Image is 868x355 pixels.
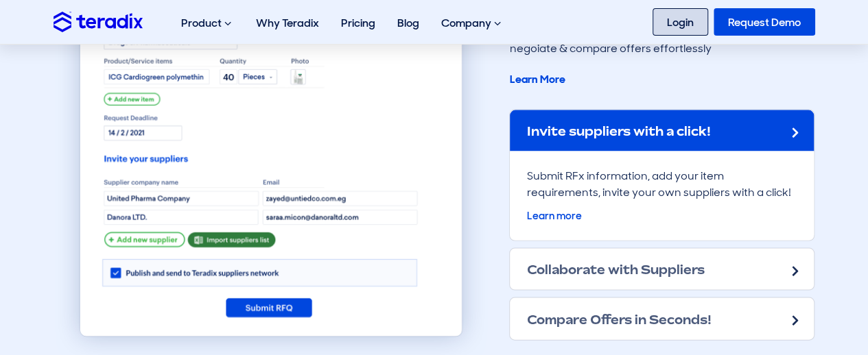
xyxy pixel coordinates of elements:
[330,1,386,45] a: Pricing
[430,1,515,45] div: Company
[526,208,581,222] a: Learn more
[714,8,815,36] a: Request Demo
[510,151,814,240] div: Submit RFx information, add your item requirements, invite your own suppliers with a click!
[170,1,245,45] div: Product
[509,71,565,86] a: Learn More
[245,1,330,45] a: Why Teradix
[777,265,849,336] iframe: Chatbot
[526,261,704,276] h2: Collaborate with Suppliers
[54,12,143,32] img: Teradix logo
[509,10,784,87] div: Create RFQs, RFPs, RFIs and Tenders in seconds, communicate with your suppliers in one place, neg...
[526,311,711,326] h2: Compare Offers in Seconds!
[526,123,710,138] h2: Invite suppliers with a click!
[386,1,430,45] a: Blog
[653,8,708,36] a: Login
